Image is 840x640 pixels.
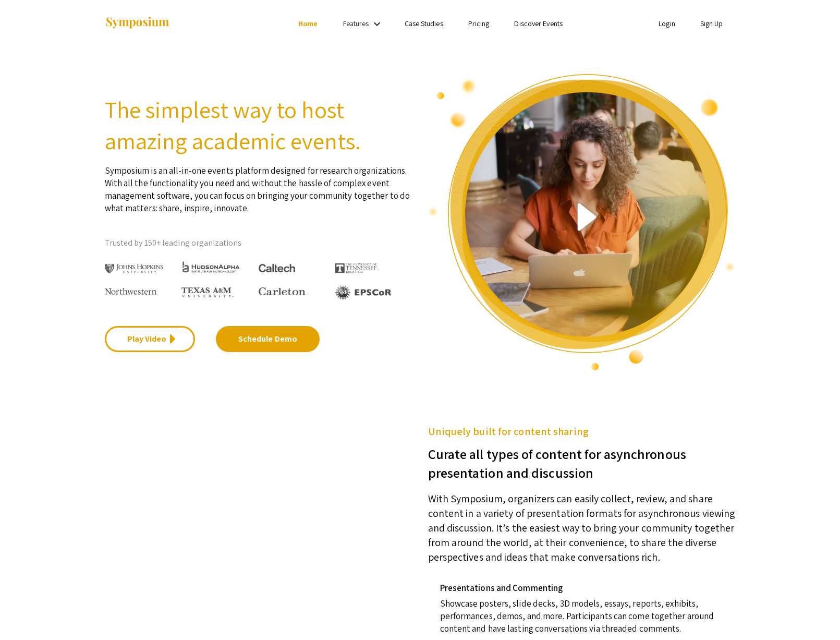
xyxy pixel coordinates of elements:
[8,593,44,632] iframe: Chat
[371,18,383,30] mat-icon: Expand Features list
[216,326,320,352] a: Schedule Demo
[105,156,412,214] p: Symposium is an all-in-one events platform designed for research organizations. With all the func...
[335,263,377,273] img: The University of Tennessee
[259,287,306,296] img: Carleton
[335,285,393,300] img: EPSCOR
[428,424,736,439] h5: Uniquely built for content sharing
[468,19,490,28] a: Pricing
[181,287,234,298] img: Texas A&M University
[105,16,170,30] img: Symposium by ForagerOne
[343,19,369,28] a: Features
[105,264,164,274] img: Johns Hopkins University
[700,19,723,28] a: Sign Up
[405,19,443,28] a: Case Studies
[428,73,736,371] img: video overview of Symposium
[105,235,412,251] p: Trusted by 150+ leading organizations
[105,94,412,156] h2: The simplest way to host amazing academic events.
[105,326,195,352] a: Play Video
[428,439,736,482] h3: Curate all types of content for asynchronous presentation and discussion
[105,288,157,294] img: Northwestern
[428,482,736,564] p: With Symposium, organizers can easily collect, review, and share content in a variety of presenta...
[440,583,728,593] h4: Presentations and Commenting
[659,19,675,28] a: Login
[440,593,728,635] p: Showcase posters, slide decks, 3D models, essays, reports, exhibits, performances, demos, and mor...
[298,19,318,28] a: Home
[181,261,240,273] img: HudsonAlpha
[514,19,563,28] a: Discover Events
[259,264,295,273] img: Caltech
